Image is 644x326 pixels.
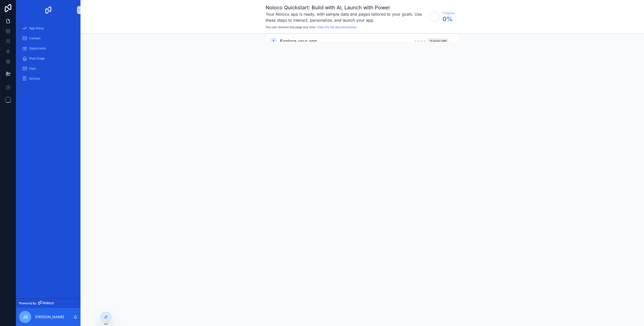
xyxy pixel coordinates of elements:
span: Deal [29,67,36,71]
span: Activity [29,77,40,81]
span: Progress [442,11,455,15]
span: You can remove this page any time. [266,25,316,29]
a: Deal [19,64,77,73]
h3: Your Noloco app is ready, with sample data and pages tailored to your goals. Use these steps to i... [266,11,426,23]
a: Deal Stage [19,54,77,63]
a: View the full documentation. [317,25,357,29]
img: App logo [44,6,52,14]
p: [PERSON_NAME] [35,314,64,319]
a: Contact [19,34,77,43]
span: 0 % [442,15,455,23]
a: Opportunity [19,44,77,53]
span: JS [23,314,28,320]
span: Deal Stage [29,56,45,60]
span: App Setup [29,26,44,30]
span: Opportunity [29,46,46,50]
a: App Setup [19,24,77,33]
span: Contact [29,36,41,40]
a: Activity [19,74,77,83]
div: scrollable content [16,20,80,90]
span: Powered by [19,301,36,305]
a: Powered by [16,299,80,308]
h1: Noloco Quickstart: Build with AI, Launch with Power [266,4,426,11]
